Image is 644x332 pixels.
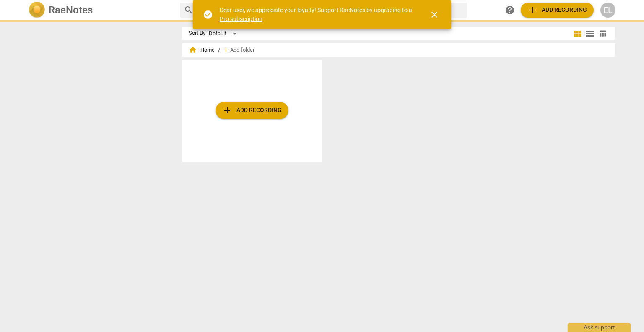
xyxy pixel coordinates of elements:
span: Add recording [527,5,587,15]
img: Logo [29,2,45,18]
a: LogoRaeNotes [29,2,174,18]
div: Sort By [189,30,205,37]
a: Pro subscription [220,16,262,22]
h2: RaeNotes [49,4,93,16]
span: Add folder [230,47,254,53]
span: close [429,10,439,20]
span: table_chart [599,29,607,37]
button: Tile view [571,27,584,40]
div: Default [209,27,240,40]
button: Upload [521,3,594,18]
button: EL [600,3,615,18]
span: search [184,5,194,15]
span: Add recording [222,105,282,115]
span: check_circle [203,10,213,20]
button: Upload [216,102,288,119]
span: add [222,46,230,54]
a: Help [502,3,517,18]
span: / [218,47,220,53]
span: view_module [572,29,582,39]
div: Dear user, we appreciate your loyalty! Support RaeNotes by upgrading to a [220,6,414,23]
button: List view [584,27,596,40]
span: view_list [585,29,595,39]
span: add [527,5,538,15]
span: home [189,46,197,54]
span: add [222,105,232,115]
button: Close [424,5,444,25]
span: Home [189,46,215,54]
div: Ask support [568,323,631,332]
span: help [505,5,515,15]
button: Table view [596,27,609,40]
